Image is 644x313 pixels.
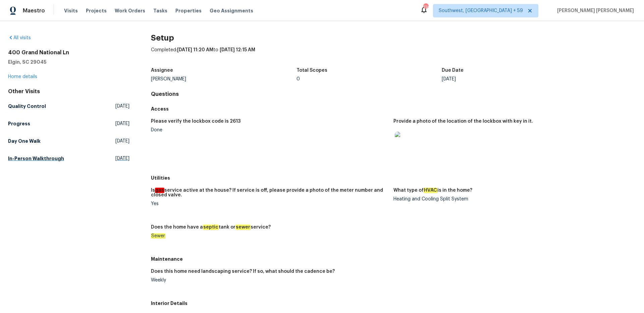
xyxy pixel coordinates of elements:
a: Home details [8,74,37,79]
div: Completed: to [151,47,636,64]
a: Progress[DATE] [8,118,129,130]
h5: Due Date [442,68,464,73]
h5: Please verify the lockbox code is 2613 [151,119,240,124]
div: Yes [151,201,388,206]
h5: Does the home have a tank or service? [151,225,271,230]
h5: Provide a photo of the location of the lockbox with key in it. [393,119,533,124]
div: Done [151,128,388,132]
h5: Interior Details [151,300,636,307]
span: [DATE] [115,155,129,162]
h5: Day One Walk [8,138,41,144]
span: Projects [86,7,107,14]
div: [PERSON_NAME] [151,77,297,81]
div: 0 [297,77,442,81]
span: [DATE] [115,138,129,144]
h5: Elgin, SC 29045 [8,59,129,65]
h5: Utilities [151,175,636,181]
a: Quality Control[DATE] [8,100,129,112]
span: Maestro [23,7,45,14]
h2: 400 Grand National Ln [8,49,129,56]
div: 774 [423,4,428,11]
em: gas [155,188,164,193]
h5: Total Scopes [297,68,327,73]
div: [DATE] [442,77,587,81]
span: [DATE] 12:15 AM [220,48,255,52]
h5: Maintenance [151,256,636,262]
a: Day One Walk[DATE] [8,135,129,147]
h5: Assignee [151,68,173,73]
span: Visits [64,7,78,14]
h5: Access [151,106,636,112]
h4: Questions [151,91,636,98]
h5: Quality Control [8,103,46,110]
span: Tasks [153,8,167,13]
em: Sewer [151,233,165,239]
span: [PERSON_NAME] [PERSON_NAME] [554,7,634,14]
span: Properties [175,7,202,14]
h5: Does this home need landscaping service? If so, what should the cadence be? [151,269,335,274]
h5: Progress [8,120,30,127]
span: [DATE] 11:20 AM [177,48,213,52]
span: Geo Assignments [210,7,253,14]
a: In-Person Walkthrough[DATE] [8,152,129,165]
em: sewer [235,225,251,230]
div: Weekly [151,278,388,283]
h5: What type of is in the home? [393,188,472,193]
span: Southwest, [GEOGRAPHIC_DATA] + 59 [439,7,523,14]
h2: Setup [151,35,636,41]
span: Work Orders [115,7,145,14]
div: Heating and Cooling Split System [393,197,631,201]
em: HVAC [424,188,437,193]
a: All visits [8,36,31,40]
div: Other Visits [8,88,129,95]
h5: In-Person Walkthrough [8,155,64,162]
h5: Is service active at the house? If service is off, please provide a photo of the meter number and... [151,188,388,197]
span: [DATE] [115,103,129,110]
span: [DATE] [115,120,129,127]
em: septic [203,225,219,230]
